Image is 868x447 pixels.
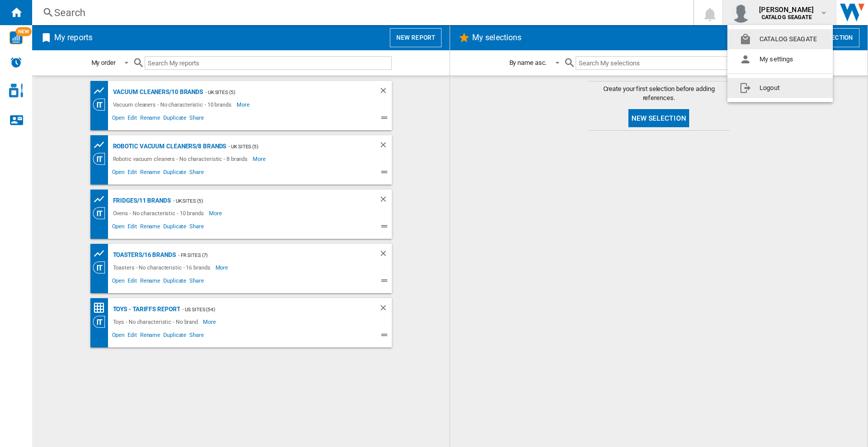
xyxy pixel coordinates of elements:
[727,49,833,69] button: My settings
[727,29,833,49] button: CATALOG SEAGATE
[727,78,833,98] button: Logout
